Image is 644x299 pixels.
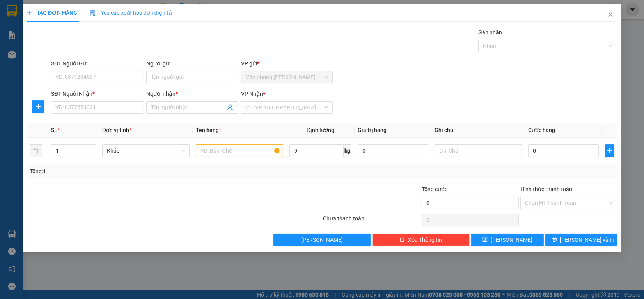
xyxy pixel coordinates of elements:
[4,56,149,66] li: 1900 8181
[227,104,233,111] span: user-add
[241,59,333,68] div: VP gửi
[146,90,238,98] div: Người nhận
[605,148,614,154] span: plus
[545,234,617,246] button: printer[PERSON_NAME] và In
[491,236,532,244] span: [PERSON_NAME]
[107,145,185,157] span: Khác
[607,11,614,18] span: close
[90,10,96,16] img: icon
[422,186,447,192] span: Tổng cước
[482,237,488,243] span: save
[51,90,143,98] div: SĐT Người Nhận
[4,58,10,64] span: phone
[372,234,469,246] button: deleteXóa Thông tin
[520,186,572,192] label: Hình thức thanh toán
[605,144,614,157] button: plus
[273,234,371,246] button: [PERSON_NAME]
[90,10,172,16] span: Yêu cầu xuất hóa đơn điện tử
[600,4,621,26] button: Close
[27,10,77,16] span: TẠO ĐƠN HÀNG
[435,144,522,157] input: Ghi Chú
[471,234,543,246] button: save[PERSON_NAME]
[45,19,51,25] span: environment
[399,237,405,243] span: delete
[32,104,44,110] span: plus
[246,71,328,83] span: Văn phòng Cao Thắng
[408,236,442,244] span: Xóa Thông tin
[358,144,428,157] input: 0
[30,167,249,176] div: Tổng: 1
[344,144,351,157] span: kg
[322,214,420,228] div: Chưa thanh toán
[32,100,44,113] button: plus
[560,236,614,244] span: [PERSON_NAME] và In
[30,144,42,157] button: delete
[301,236,343,244] span: [PERSON_NAME]
[4,17,149,56] li: E11, Đường số 8, Khu dân cư Nông [GEOGRAPHIC_DATA], Kv.[GEOGRAPHIC_DATA], [GEOGRAPHIC_DATA]
[27,10,32,16] span: plus
[196,144,283,157] input: VD: Bàn, Ghế
[51,59,143,68] div: SĐT Người Gửi
[51,127,57,133] span: SL
[478,29,502,35] label: Gán nhãn
[307,127,334,133] span: Định lượng
[358,127,387,133] span: Giá trị hàng
[45,5,110,15] b: [PERSON_NAME]
[4,4,43,42] img: logo.jpg
[146,59,238,68] div: Người gửi
[196,127,221,133] span: Tên hàng
[241,91,263,97] span: VP Nhận
[431,123,525,138] th: Ghi chú
[551,237,557,243] span: printer
[102,127,131,133] span: Đơn vị tính
[528,127,555,133] span: Cước hàng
